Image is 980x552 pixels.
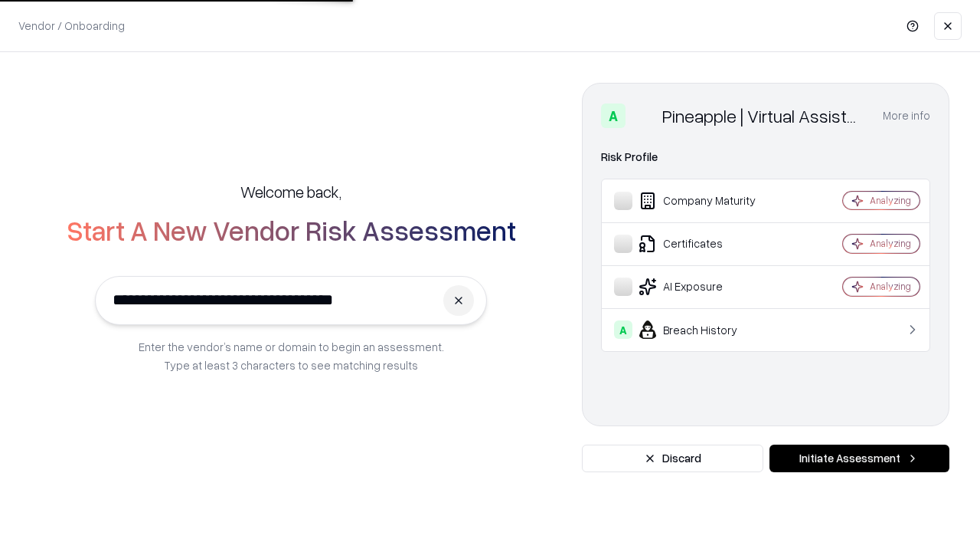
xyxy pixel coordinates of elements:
[662,103,864,128] div: Pineapple | Virtual Assistant Agency
[614,192,797,210] div: Company Maturity
[18,18,125,34] p: Vendor / Onboarding
[139,337,444,374] p: Enter the vendor’s name or domain to begin an assessment. Type at least 3 characters to see match...
[883,102,930,130] button: More info
[632,103,656,128] img: Pineapple | Virtual Assistant Agency
[67,215,516,245] h2: Start A New Vendor Risk Assessment
[614,278,797,296] div: AI Exposure
[870,280,911,293] div: Analyzing
[240,181,341,202] h5: Welcome back,
[601,148,930,166] div: Risk Profile
[614,235,797,253] div: Certificates
[614,320,632,339] div: A
[614,320,797,339] div: Breach History
[582,445,763,472] button: Discard
[769,445,949,472] button: Initiate Assessment
[870,194,911,207] div: Analyzing
[870,237,911,250] div: Analyzing
[601,103,626,128] div: A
